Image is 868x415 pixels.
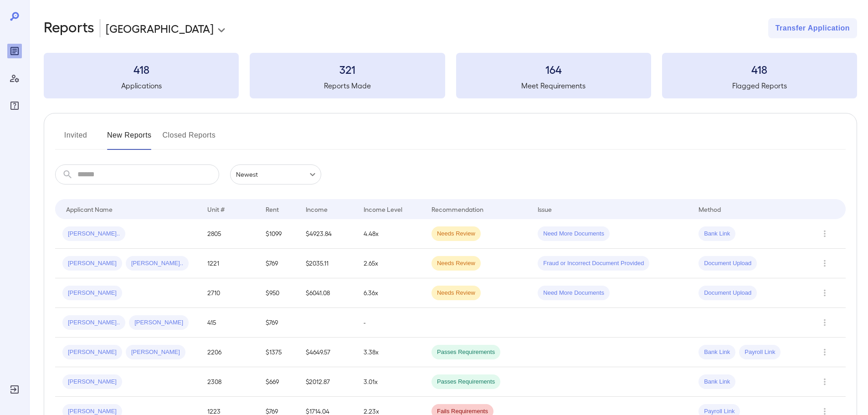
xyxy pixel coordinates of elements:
button: Row Actions [817,315,832,330]
h5: Applications [44,80,239,91]
h3: 164 [456,62,651,77]
span: [PERSON_NAME] [62,378,122,386]
span: [PERSON_NAME].. [126,259,189,268]
td: 3.38x [356,338,424,367]
td: $2012.87 [298,367,356,397]
button: New Reports [107,128,152,150]
td: $769 [258,308,298,338]
td: $1099 [258,219,298,249]
button: Row Actions [817,374,832,389]
p: [GEOGRAPHIC_DATA] [106,21,214,36]
td: 1221 [200,249,258,278]
button: Row Actions [817,256,832,271]
h5: Meet Requirements [456,80,651,91]
span: Document Upload [699,289,757,297]
td: $950 [258,278,298,308]
td: 415 [200,308,258,338]
div: Issue [538,204,552,215]
button: Invited [55,128,96,150]
button: Closed Reports [163,128,216,150]
td: $4649.57 [298,338,356,367]
td: - [356,308,424,338]
h5: Reports Made [250,80,445,91]
div: Income Level [364,204,402,215]
td: 2.65x [356,249,424,278]
span: Fraud or Incorrect Document Provided [538,259,649,268]
span: Document Upload [699,259,757,268]
td: 2805 [200,219,258,249]
span: Need More Documents [538,230,610,238]
div: Log Out [7,382,22,397]
td: 2710 [200,278,258,308]
h3: 418 [44,62,239,77]
div: Unit # [207,204,225,215]
span: [PERSON_NAME] [126,348,185,357]
h2: Reports [44,18,94,38]
span: Passes Requirements [431,378,500,386]
td: 4.48x [356,219,424,249]
summary: 418Applications321Reports Made164Meet Requirements418Flagged Reports [44,53,857,98]
td: $1375 [258,338,298,367]
button: Row Actions [817,226,832,241]
div: Recommendation [431,204,483,215]
td: 2308 [200,367,258,397]
h5: Flagged Reports [662,80,857,91]
span: [PERSON_NAME] [62,289,122,297]
span: [PERSON_NAME].. [62,230,125,238]
td: $669 [258,367,298,397]
div: Applicant Name [66,204,113,215]
td: $2035.11 [298,249,356,278]
div: Income [306,204,328,215]
td: $6041.08 [298,278,356,308]
span: Need More Documents [538,289,610,297]
div: Manage Users [7,71,22,86]
button: Transfer Application [768,18,857,38]
span: Bank Link [699,378,735,386]
td: $4923.84 [298,219,356,249]
td: $769 [258,249,298,278]
span: [PERSON_NAME].. [62,318,125,327]
span: Needs Review [431,259,481,268]
h3: 321 [250,62,445,77]
div: Newest [230,164,321,184]
td: 3.01x [356,367,424,397]
td: 6.36x [356,278,424,308]
h3: 418 [662,62,857,77]
div: Method [699,204,721,215]
div: Reports [7,44,22,58]
span: Payroll Link [739,348,781,357]
span: Bank Link [699,230,735,238]
span: [PERSON_NAME] [129,318,189,327]
span: [PERSON_NAME] [62,348,122,357]
span: Needs Review [431,230,481,238]
span: Passes Requirements [431,348,500,357]
span: Bank Link [699,348,735,357]
button: Row Actions [817,345,832,359]
td: 2206 [200,338,258,367]
div: Rent [266,204,280,215]
span: Needs Review [431,289,481,297]
button: Row Actions [817,286,832,300]
span: [PERSON_NAME] [62,259,122,268]
div: FAQ [7,98,22,113]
